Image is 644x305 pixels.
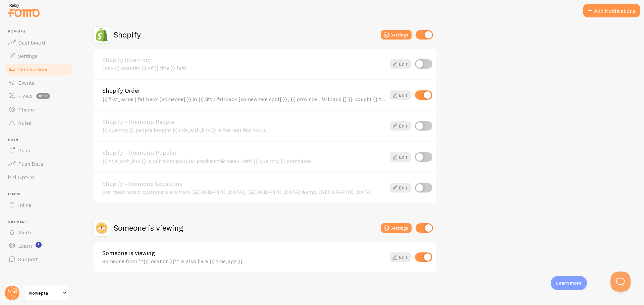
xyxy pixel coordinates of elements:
a: Edit [390,252,411,262]
button: Settings [381,223,412,233]
h2: Shopify [114,29,141,40]
p: Learn more [556,280,582,286]
a: Someone is viewing [102,250,386,256]
a: Support [4,252,73,266]
span: Notifications [18,66,49,73]
a: Edit [390,59,411,69]
div: Our most recent customers are from [GEOGRAPHIC_DATA], [GEOGRAPHIC_DATA] &amp; [GEOGRAPHIC_DATA] [102,189,386,195]
span: Settings [18,53,38,59]
svg: <p>Watch New Feature Tutorials!</p> [36,242,42,248]
a: Notifications [4,63,73,76]
a: Flows beta [4,89,73,103]
a: Shopify Inventory [102,57,386,63]
a: Settings [4,49,73,63]
span: Get Help [8,220,73,224]
a: Edit [390,152,411,162]
img: Shopify [94,27,110,43]
a: wowepta [24,285,69,301]
a: Edit [390,183,411,193]
span: beta [36,93,50,99]
img: fomo-relay-logo-orange.svg [7,2,41,19]
span: Push [8,138,73,142]
span: wowepta [29,289,61,297]
span: Opt-In [18,174,34,180]
span: Dashboard [18,39,45,46]
div: Someone from **{{ location }}** is also here {{ time_ago }} [102,258,386,264]
span: Inline [18,202,31,208]
span: Rules [18,120,32,126]
a: Alerts [4,226,73,239]
button: Settings [381,30,412,40]
span: Events [18,79,35,86]
a: Shopify - Roundup People [102,119,386,125]
a: Dashboard [4,36,73,49]
div: {{ title_with_link }} is our most popular product this week, with {{ quantity }} purchases [102,158,386,164]
a: Shopify - Roundup Popular [102,150,386,156]
span: Theme [18,106,35,113]
a: Events [4,76,73,89]
div: {{ first_name | fallback [Someone] }} in {{ city | fallback [somewhere cool] }}, {{ province | fa... [102,96,386,102]
a: Shopify - Roundup Locations [102,181,386,187]
span: Learn [18,242,32,249]
a: Learn [4,239,73,252]
h2: Someone is viewing [114,223,183,233]
span: Inline [8,192,73,196]
a: Push Data [4,157,73,170]
img: Someone is viewing [94,220,110,236]
div: Learn more [551,276,587,290]
a: Edit [390,121,411,131]
span: Pop-ups [8,29,73,34]
a: Shopify Order [102,88,386,94]
a: Edit [390,90,411,100]
a: Theme [4,103,73,116]
span: Support [18,256,38,262]
a: Inline [4,198,73,212]
span: Alerts [18,229,33,236]
div: Only {{ quantity }} of {{ title }} left! [102,65,386,71]
iframe: Help Scout Beacon - Open [610,272,631,292]
span: Flows [18,93,32,99]
span: Push [18,147,30,154]
a: Rules [4,116,73,130]
a: Push [4,144,73,157]
a: Opt-In [4,170,73,184]
div: {{ quantity }} people bought {{ title_with_link }} in the last few hours [102,127,386,133]
span: Push Data [18,160,43,167]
